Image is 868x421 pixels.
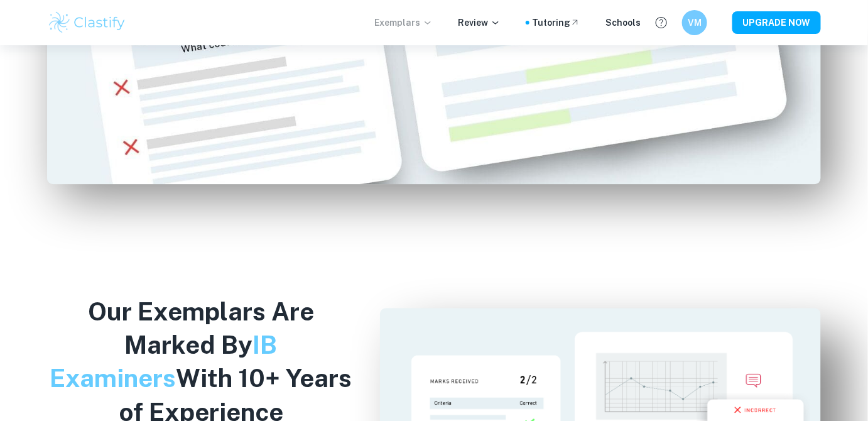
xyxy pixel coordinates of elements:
p: Exemplars [374,16,433,30]
button: Help and Feedback [651,12,672,33]
a: Tutoring [532,16,580,30]
p: Review [458,16,501,30]
a: Schools [605,16,641,30]
h6: VM [688,16,702,30]
img: Clastify logo [47,10,127,35]
button: VM [682,10,707,35]
button: UPGRADE NOW [732,11,821,34]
